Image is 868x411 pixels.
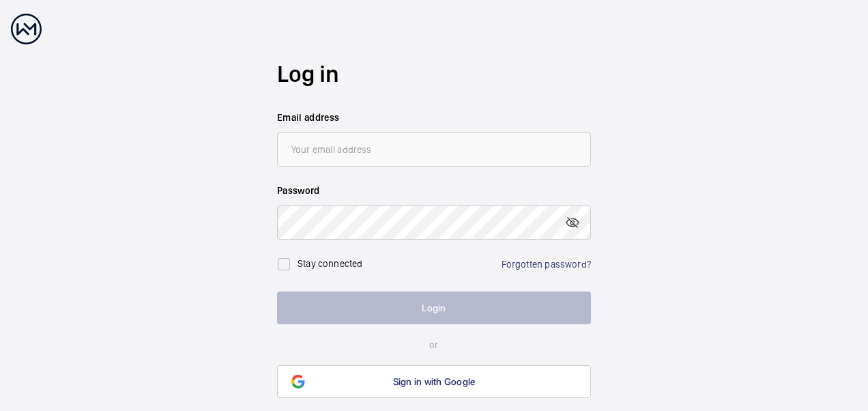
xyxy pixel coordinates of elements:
span: Sign in with Google [393,376,476,387]
label: Stay connected [298,258,363,269]
label: Email address [277,111,591,124]
h2: Log in [277,58,591,90]
input: Your email address [277,132,591,167]
label: Password [277,184,591,197]
button: Login [277,292,591,324]
a: Forgotten password? [502,259,591,270]
p: or [277,338,591,352]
